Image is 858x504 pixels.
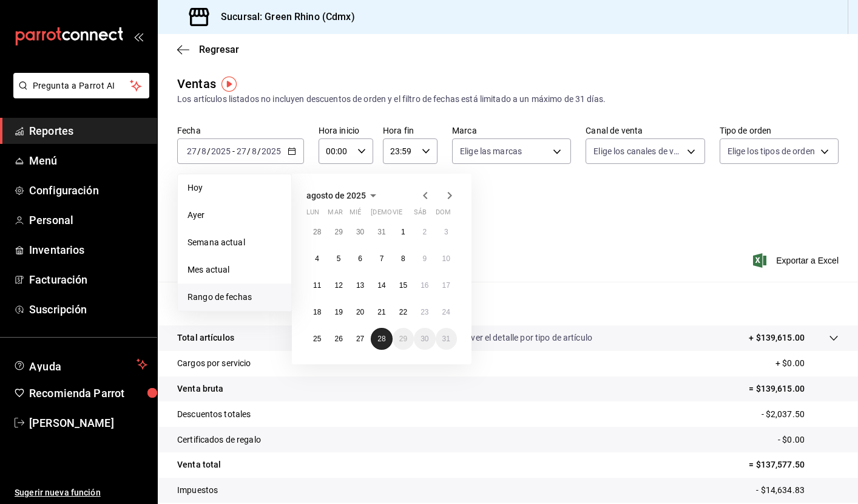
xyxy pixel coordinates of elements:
[29,182,147,199] span: Configuración
[328,274,349,296] button: 12 de agosto de 2025
[177,93,839,106] div: Los artículos listados no incluyen descuentos de orden y el filtro de fechas está limitado a un m...
[29,152,147,169] span: Menú
[728,145,815,157] span: Elige los tipos de orden
[436,274,457,296] button: 17 de agosto de 2025
[350,274,371,296] button: 13 de agosto de 2025
[421,281,428,290] abbr: 16 de agosto de 2025
[436,328,457,350] button: 31 de agosto de 2025
[593,145,682,157] span: Elige los canales de venta
[460,145,522,157] span: Elige las marcas
[29,357,132,372] span: Ayuda
[775,357,839,370] p: + $0.00
[414,248,435,270] button: 9 de agosto de 2025
[261,146,282,156] input: ----
[306,248,328,270] button: 4 de agosto de 2025
[377,228,385,236] abbr: 31 de julio de 2025
[356,228,364,236] abbr: 30 de julio de 2025
[306,188,380,203] button: agosto de 2025
[358,254,362,263] abbr: 6 de agosto de 2025
[13,73,149,98] button: Pregunta a Parrot AI
[371,221,392,243] button: 31 de julio de 2025
[187,236,282,249] span: Semana actual
[749,458,839,471] p: = $137,577.50
[177,332,234,344] p: Total artículos
[422,254,427,263] abbr: 9 de agosto de 2025
[749,383,839,395] p: = $139,615.00
[421,308,428,316] abbr: 23 de agosto de 2025
[221,77,237,92] img: Tooltip marker
[187,182,282,194] span: Hoy
[236,146,247,156] input: --
[414,208,427,221] abbr: sábado
[211,10,355,24] h3: Sucursal: Green Rhino (Cdmx)
[393,301,414,323] button: 22 de agosto de 2025
[393,248,414,270] button: 8 de agosto de 2025
[436,221,457,243] button: 3 de agosto de 2025
[414,301,435,323] button: 23 de agosto de 2025
[177,75,216,93] div: Ventas
[442,308,450,316] abbr: 24 de agosto de 2025
[436,301,457,323] button: 24 de agosto de 2025
[755,253,839,268] span: Exportar a Excel
[29,301,147,318] span: Suscripción
[778,434,839,446] p: - $0.00
[350,248,371,270] button: 6 de agosto de 2025
[207,146,211,156] span: /
[356,308,364,316] abbr: 20 de agosto de 2025
[422,228,427,236] abbr: 2 de agosto de 2025
[306,328,328,350] button: 25 de agosto de 2025
[421,335,428,343] abbr: 30 de agosto de 2025
[749,332,805,344] p: + $139,615.00
[436,208,451,221] abbr: domingo
[334,308,342,316] abbr: 19 de agosto de 2025
[247,146,251,156] span: /
[187,291,282,304] span: Rango de fechas
[442,335,450,343] abbr: 31 de agosto de 2025
[211,146,231,156] input: ----
[328,208,342,221] abbr: martes
[371,274,392,296] button: 14 de agosto de 2025
[720,126,839,135] label: Tipo de orden
[29,123,147,139] span: Reportes
[371,248,392,270] button: 7 de agosto de 2025
[399,335,407,343] abbr: 29 de agosto de 2025
[762,408,839,421] p: - $2,037.50
[232,146,235,156] span: -
[377,308,385,316] abbr: 21 de agosto de 2025
[442,281,450,290] abbr: 17 de agosto de 2025
[251,146,257,156] input: --
[334,335,342,343] abbr: 26 de agosto de 2025
[133,32,143,41] button: open_drawer_menu
[29,271,147,288] span: Facturación
[414,274,435,296] button: 16 de agosto de 2025
[197,146,201,156] span: /
[177,296,839,311] p: Resumen
[371,328,392,350] button: 28 de agosto de 2025
[377,281,385,290] abbr: 14 de agosto de 2025
[201,146,207,156] input: --
[356,335,364,343] abbr: 27 de agosto de 2025
[393,208,402,221] abbr: viernes
[414,328,435,350] button: 30 de agosto de 2025
[356,281,364,290] abbr: 13 de agosto de 2025
[350,301,371,323] button: 20 de agosto de 2025
[306,208,319,221] abbr: lunes
[442,254,450,263] abbr: 10 de agosto de 2025
[328,328,349,350] button: 26 de agosto de 2025
[371,208,442,221] abbr: jueves
[33,80,130,92] span: Pregunta a Parrot AI
[371,301,392,323] button: 21 de agosto de 2025
[393,328,414,350] button: 29 de agosto de 2025
[377,335,385,343] abbr: 28 de agosto de 2025
[306,274,328,296] button: 11 de agosto de 2025
[29,212,147,228] span: Personal
[586,126,704,135] label: Canal de venta
[177,44,239,55] button: Regresar
[393,274,414,296] button: 15 de agosto de 2025
[306,221,328,243] button: 28 de julio de 2025
[313,335,321,343] abbr: 25 de agosto de 2025
[306,191,366,200] span: agosto de 2025
[29,242,147,258] span: Inventarios
[177,434,261,446] p: Certificados de regalo
[328,301,349,323] button: 19 de agosto de 2025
